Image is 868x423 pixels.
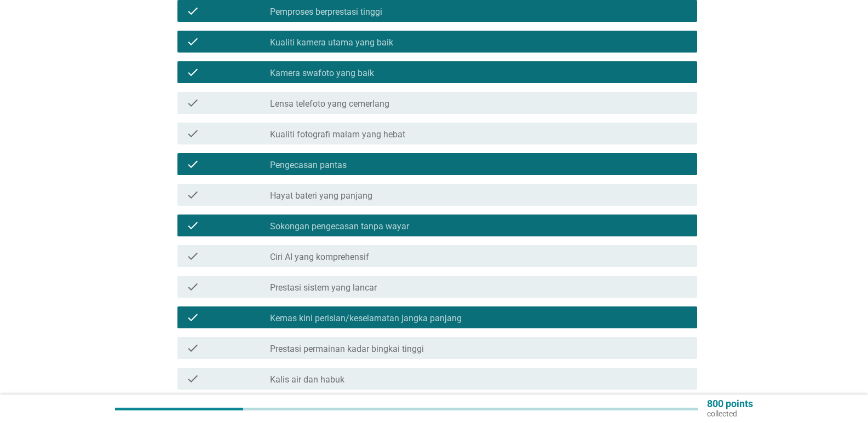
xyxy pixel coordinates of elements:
p: collected [707,409,753,419]
i: check [186,158,199,171]
label: Kalis air dan habuk [270,374,344,385]
label: Prestasi sistem yang lancar [270,282,377,293]
label: Kamera swafoto yang baik [270,68,374,79]
label: Pemproses berprestasi tinggi [270,7,382,18]
i: check [186,341,199,355]
i: check [186,219,199,232]
p: 800 points [707,399,753,409]
i: check [186,311,199,324]
i: check [186,372,199,385]
label: Sokongan pengecasan tanpa wayar [270,221,409,232]
i: check [186,280,199,293]
i: check [186,250,199,263]
label: Pengecasan pantas [270,160,347,171]
label: Kualiti fotografi malam yang hebat [270,129,405,140]
i: check [186,66,199,79]
label: Ciri AI yang komprehensif [270,252,369,263]
i: check [186,4,199,18]
label: Kemas kini perisian/keselamatan jangka panjang [270,313,462,324]
label: Lensa telefoto yang cemerlang [270,98,389,109]
i: check [186,127,199,140]
label: Prestasi permainan kadar bingkai tinggi [270,344,424,355]
label: Hayat bateri yang panjang [270,190,372,201]
label: Kualiti kamera utama yang baik [270,37,393,48]
i: check [186,96,199,109]
i: check [186,188,199,201]
i: check [186,35,199,48]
